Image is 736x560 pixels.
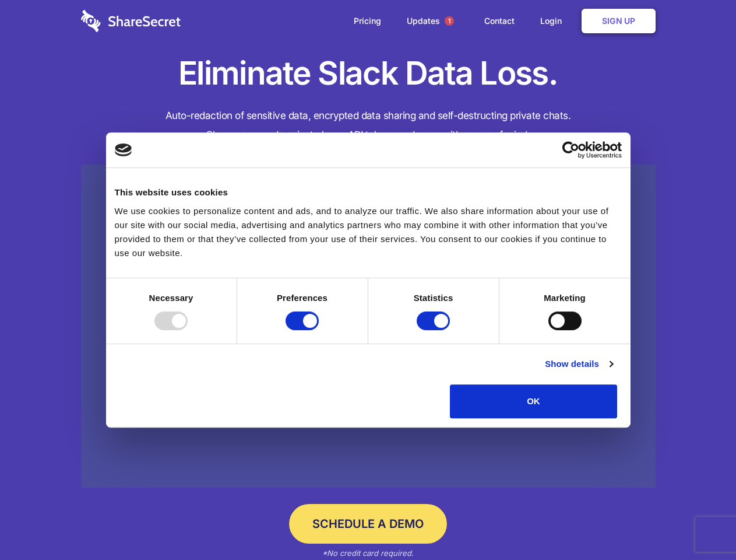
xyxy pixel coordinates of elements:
h4: Auto-redaction of sensitive data, encrypted data sharing and self-destructing private chats. Shar... [81,106,656,145]
strong: Preferences [277,293,327,303]
span: 1 [445,16,454,26]
a: Usercentrics Cookiebot - opens in a new window [520,141,622,159]
strong: Statistics [414,293,453,303]
strong: Necessary [149,293,193,303]
a: Contact [473,3,526,39]
div: This website uses cookies [115,185,622,199]
a: Wistia video thumbnail [81,164,656,488]
a: Sign Up [582,9,656,33]
a: Pricing [342,3,393,39]
a: Schedule a Demo [289,504,447,544]
img: logo [115,143,132,156]
button: OK [450,384,617,418]
strong: Marketing [544,293,586,303]
h1: Eliminate Slack Data Loss. [81,52,656,94]
a: Show details [545,357,612,371]
img: logo-wordmark-white-trans-d4663122ce5f474addd5e946df7df03e33cb6a1c49d2221995e7729f52c070b2.svg [81,10,181,32]
em: *No credit card required. [322,548,414,558]
a: Login [529,3,579,39]
div: We use cookies to personalize content and ads, and to analyze our traffic. We also share informat... [115,204,622,260]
